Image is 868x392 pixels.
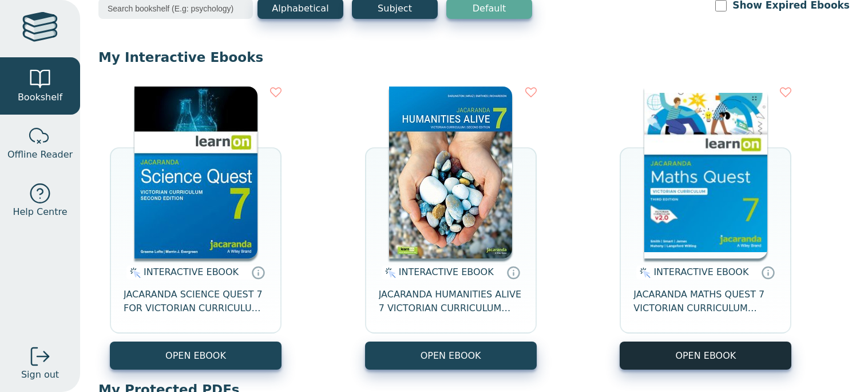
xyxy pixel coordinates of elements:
span: INTERACTIVE EBOOK [144,266,239,277]
img: interactive.svg [636,266,651,280]
span: INTERACTIVE EBOOK [653,266,748,277]
span: Bookshelf [18,91,62,104]
button: OPEN EBOOK [620,342,791,370]
a: Interactive eBooks are accessed online via the publisher’s portal. They contain interactive resou... [251,265,265,279]
img: b87b3e28-4171-4aeb-a345-7fa4fe4e6e25.jpg [644,87,767,258]
a: Interactive eBooks are accessed online via the publisher’s portal. They contain interactive resou... [506,265,520,279]
button: OPEN EBOOK [110,342,282,370]
img: interactive.svg [126,266,141,280]
span: JACARANDA SCIENCE QUEST 7 FOR VICTORIAN CURRICULUM LEARNON 2E EBOOK [124,288,268,315]
img: 329c5ec2-5188-ea11-a992-0272d098c78b.jpg [134,87,257,258]
button: OPEN EBOOK [365,342,537,370]
span: JACARANDA MATHS QUEST 7 VICTORIAN CURRICULUM LEARNON EBOOK 3E [633,288,778,315]
span: INTERACTIVE EBOOK [399,266,494,277]
p: My Interactive Ebooks [98,49,850,66]
span: Offline Reader [7,148,73,162]
img: 429ddfad-7b91-e911-a97e-0272d098c78b.jpg [389,87,512,258]
span: JACARANDA HUMANITIES ALIVE 7 VICTORIAN CURRICULUM LEARNON EBOOK 2E [379,288,523,315]
img: interactive.svg [382,266,396,280]
span: Sign out [21,368,59,382]
a: Interactive eBooks are accessed online via the publisher’s portal. They contain interactive resou... [761,265,775,279]
span: Help Centre [13,205,67,219]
